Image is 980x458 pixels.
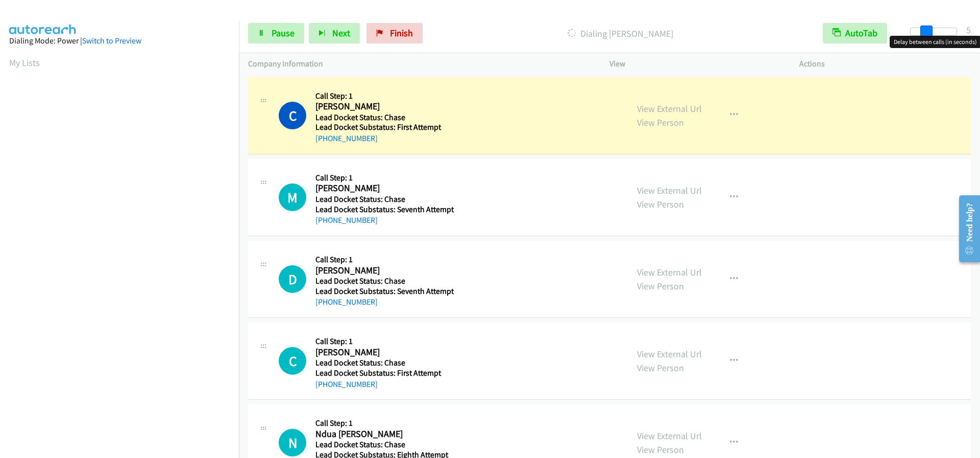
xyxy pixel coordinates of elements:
[279,347,306,375] div: The call is yet to be attempted
[315,182,451,194] h2: [PERSON_NAME]
[279,102,306,129] h1: C
[950,188,980,269] iframe: Resource Center
[315,418,451,428] h5: Call Step: 1
[315,336,451,347] h5: Call Step: 1
[279,347,306,375] h1: C
[315,379,378,389] a: [PHONE_NUMBER]
[315,358,451,368] h5: Lead Docket Status: Chase
[248,58,591,70] p: Company Information
[799,58,971,70] p: Actions
[637,280,684,292] a: View Person
[315,276,454,286] h5: Lead Docket Status: Chase
[309,23,360,43] button: Next
[315,204,454,215] h5: Lead Docket Substatus: Seventh Attempt
[315,428,451,440] h2: Ndua [PERSON_NAME]
[315,112,451,123] h5: Lead Docket Status: Chase
[436,27,804,40] p: Dialing [PERSON_NAME]
[315,173,454,183] h5: Call Step: 1
[279,265,306,293] h1: D
[366,23,423,43] a: Finish
[248,23,304,43] a: Pause
[609,58,781,70] p: View
[966,23,971,37] div: 5
[279,184,306,211] h1: M
[279,184,306,211] div: The call is yet to be attempted
[637,266,702,278] a: View External Url
[9,35,230,47] div: Dialing Mode: Power |
[315,297,378,307] a: [PHONE_NUMBER]
[637,185,702,196] a: View External Url
[315,440,451,450] h5: Lead Docket Status: Chase
[637,348,702,360] a: View External Url
[315,122,451,132] h5: Lead Docket Substatus: First Attempt
[332,27,350,39] span: Next
[637,430,702,442] a: View External Url
[315,91,451,101] h5: Call Step: 1
[315,265,451,277] h2: [PERSON_NAME]
[279,429,306,456] h1: N
[315,255,454,265] h5: Call Step: 1
[9,57,40,68] a: My Lists
[637,117,684,128] a: View Person
[637,362,684,374] a: View Person
[272,27,295,39] span: Pause
[637,444,684,455] a: View Person
[315,133,378,143] a: [PHONE_NUMBER]
[279,265,306,293] div: The call is yet to be attempted
[315,215,378,225] a: [PHONE_NUMBER]
[823,23,887,43] button: AutoTab
[637,103,702,114] a: View External Url
[315,101,451,112] h2: [PERSON_NAME]
[315,347,451,358] h2: [PERSON_NAME]
[637,198,684,210] a: View Person
[390,27,413,39] span: Finish
[315,286,454,296] h5: Lead Docket Substatus: Seventh Attempt
[82,36,141,45] a: Switch to Preview
[279,429,306,456] div: The call is yet to be attempted
[315,194,454,204] h5: Lead Docket Status: Chase
[315,368,451,378] h5: Lead Docket Substatus: First Attempt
